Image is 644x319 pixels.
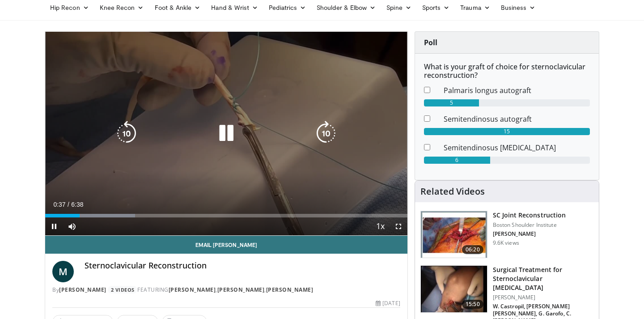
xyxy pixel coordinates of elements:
span: / [68,201,69,208]
a: M [52,261,74,282]
div: [DATE] [376,299,400,307]
span: 0:37 [53,201,65,208]
dd: Palmaris longus autograft [437,85,597,96]
a: [PERSON_NAME] [266,286,314,293]
a: 06:20 SC Joint Reconstruction Boston Shoulder Institute [PERSON_NAME] 9.6K views [420,211,593,258]
a: [PERSON_NAME] [169,286,216,293]
dd: Semitendinosus [MEDICAL_DATA] [437,142,597,153]
div: 5 [424,99,479,106]
p: [PERSON_NAME] [493,294,593,301]
span: 6:38 [71,201,83,208]
div: 15 [424,128,590,135]
a: Email [PERSON_NAME] [45,236,407,254]
div: By FEATURING , , [52,286,400,294]
strong: Poll [424,38,437,47]
a: [PERSON_NAME] [59,286,106,293]
div: Progress Bar [45,214,407,217]
p: Boston Shoulder Institute [493,221,566,229]
a: [PERSON_NAME] [217,286,265,293]
p: 9.6K views [493,239,519,247]
h4: Related Videos [420,186,485,197]
p: [PERSON_NAME] [493,230,566,238]
h3: Surgical Treatment for Sternoclavicular [MEDICAL_DATA] [493,265,593,292]
video-js: Video Player [45,32,407,236]
button: Fullscreen [390,217,407,235]
button: Mute [63,217,81,235]
a: 2 Videos [108,286,137,293]
span: 15:50 [462,300,483,309]
img: AMFAUBLRvnRX8J4n4yMDoxOjA4MTs8z0.150x105_q85_crop-smart_upscale.jpg [421,266,487,312]
div: 6 [424,157,491,164]
button: Pause [45,217,63,235]
dd: Semitendinosus autograft [437,114,597,124]
h6: What is your graft of choice for sternoclavicular reconstruction? [424,63,590,80]
img: Vx8lr-LI9TPdNKgn4xMDoxOjB1O8AjAz.150x105_q85_crop-smart_upscale.jpg [421,211,487,258]
h4: Sternoclavicular Reconstruction [85,261,400,271]
h3: SC Joint Reconstruction [493,211,566,220]
span: 06:20 [462,245,483,254]
button: Playback Rate [372,217,390,235]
